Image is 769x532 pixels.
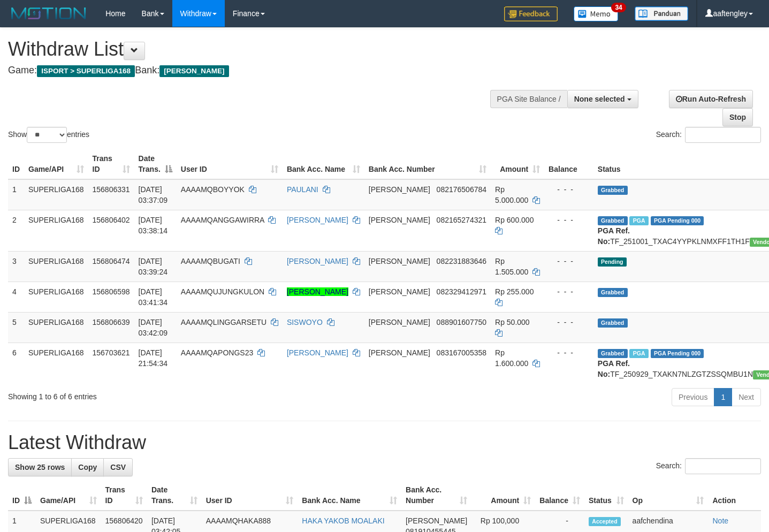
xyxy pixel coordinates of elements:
[181,185,245,194] span: AAAAMQBOYYOK
[202,480,298,511] th: User ID: activate to sort column ascending
[549,286,589,297] div: - - -
[685,127,761,143] input: Search:
[574,95,625,103] span: None selected
[8,458,72,476] a: Show 25 rows
[101,480,147,511] th: Trans ID: activate to sort column ascending
[471,480,535,511] th: Amount: activate to sort column ascending
[27,127,67,143] select: Showentries
[437,185,486,194] span: Copy 082176506784 to clipboard
[287,287,348,296] a: [PERSON_NAME]
[598,359,630,378] b: PGA Ref. No:
[24,312,88,343] td: SUPERLIGA168
[8,480,36,511] th: ID: activate to sort column descending
[495,185,528,204] span: Rp 5.000.000
[8,149,24,179] th: ID
[722,108,753,126] a: Stop
[298,480,401,511] th: Bank Acc. Name: activate to sort column ascending
[24,343,88,384] td: SUPERLIGA168
[159,65,229,77] span: [PERSON_NAME]
[8,210,24,251] td: 2
[437,348,486,357] span: Copy 083167005358 to clipboard
[139,216,168,235] span: [DATE] 03:38:14
[24,179,88,210] td: SUPERLIGA168
[71,458,104,476] a: Copy
[78,463,97,472] span: Copy
[651,216,704,225] span: PGA Pending
[364,149,491,179] th: Bank Acc. Number: activate to sort column ascending
[437,287,486,296] span: Copy 082329412971 to clipboard
[685,458,761,474] input: Search:
[651,349,704,358] span: PGA Pending
[628,480,709,511] th: Op: activate to sort column ascending
[656,127,761,143] label: Search:
[598,186,628,195] span: Grabbed
[549,317,589,328] div: - - -
[24,210,88,251] td: SUPERLIGA168
[369,216,430,224] span: [PERSON_NAME]
[8,179,24,210] td: 1
[574,6,619,21] img: Button%20Memo.svg
[139,287,168,307] span: [DATE] 03:41:34
[732,388,761,406] a: Next
[490,90,567,108] div: PGA Site Balance /
[584,480,628,511] th: Status: activate to sort column ascending
[24,282,88,312] td: SUPERLIGA168
[712,516,728,525] a: Note
[401,480,471,511] th: Bank Acc. Number: activate to sort column ascending
[491,149,544,179] th: Amount: activate to sort column ascending
[629,216,648,225] span: Marked by aafandaneth
[8,127,89,143] label: Show entries
[611,3,626,12] span: 34
[181,216,264,224] span: AAAAMQANGGAWIRRA
[302,516,384,525] a: HAKA YAKOB MOALAKI
[8,387,313,402] div: Showing 1 to 6 of 6 entries
[629,349,648,358] span: Marked by aafchhiseyha
[181,287,264,296] span: AAAAMQUJUNGKULON
[504,6,558,21] img: Feedback.jpg
[437,318,486,326] span: Copy 088901607750 to clipboard
[139,185,168,204] span: [DATE] 03:37:09
[495,318,530,326] span: Rp 50.000
[598,349,628,358] span: Grabbed
[567,90,638,108] button: None selected
[437,257,486,265] span: Copy 082231883646 to clipboard
[287,216,348,224] a: [PERSON_NAME]
[36,480,101,511] th: Game/API: activate to sort column ascending
[181,257,240,265] span: AAAAMQBUGATI
[8,5,89,21] img: MOTION_logo.png
[549,215,589,225] div: - - -
[369,185,430,194] span: [PERSON_NAME]
[549,256,589,267] div: - - -
[598,257,627,267] span: Pending
[8,39,502,60] h1: Withdraw List
[672,388,714,406] a: Previous
[37,65,135,77] span: ISPORT > SUPERLIGA168
[549,347,589,358] div: - - -
[181,318,267,326] span: AAAAMQLINGGARSETU
[287,185,318,194] a: PAULANI
[406,516,467,525] span: [PERSON_NAME]
[8,251,24,282] td: 3
[495,216,534,224] span: Rp 600.000
[8,343,24,384] td: 6
[549,184,589,195] div: - - -
[88,149,134,179] th: Trans ID: activate to sort column ascending
[93,287,130,296] span: 156806598
[708,480,761,511] th: Action
[8,432,761,453] h1: Latest Withdraw
[181,348,253,357] span: AAAAMQAPONGS23
[495,257,528,276] span: Rp 1.505.000
[147,480,202,511] th: Date Trans.: activate to sort column ascending
[495,287,534,296] span: Rp 255.000
[369,257,430,265] span: [PERSON_NAME]
[110,463,126,472] span: CSV
[93,318,130,326] span: 156806639
[287,257,348,265] a: [PERSON_NAME]
[544,149,593,179] th: Balance
[598,216,628,225] span: Grabbed
[369,318,430,326] span: [PERSON_NAME]
[8,282,24,312] td: 4
[139,318,168,337] span: [DATE] 03:42:09
[93,185,130,194] span: 156806331
[369,348,430,357] span: [PERSON_NAME]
